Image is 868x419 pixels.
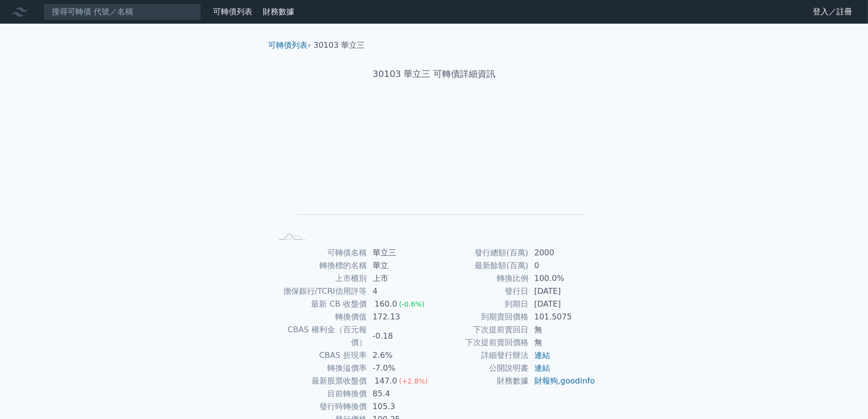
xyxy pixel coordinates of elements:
td: 下次提前賣回價格 [434,336,528,349]
td: 0 [528,259,596,272]
td: 擔保銀行/TCRI信用評等 [273,285,367,298]
td: 華立 [367,259,434,272]
td: 101.5075 [528,311,596,323]
a: 連結 [534,350,550,360]
td: 華立三 [367,246,434,259]
div: 147.0 [373,375,399,387]
td: 發行日 [434,285,528,298]
a: 可轉債列表 [269,40,308,50]
td: 無 [528,336,596,349]
td: CBAS 權利金（百元報價） [273,323,367,349]
td: , [528,375,596,387]
a: 財務數據 [263,7,294,16]
td: 公開說明書 [434,362,528,375]
td: 上市 [367,272,434,285]
span: (-0.6%) [399,300,425,308]
td: [DATE] [528,285,596,298]
td: 下次提前賣回日 [434,323,528,336]
td: 到期日 [434,298,528,311]
a: goodinfo [560,376,595,385]
td: 到期賣回價格 [434,311,528,323]
td: 最新股票收盤價 [273,375,367,387]
li: 30103 華立三 [313,39,365,51]
td: 上市櫃別 [273,272,367,285]
a: 連結 [534,363,550,373]
td: 轉換價值 [273,311,367,323]
td: 最新餘額(百萬) [434,259,528,272]
td: 100.0% [528,272,596,285]
td: 最新 CB 收盤價 [273,298,367,311]
td: 可轉債名稱 [273,246,367,259]
td: 發行時轉換價 [273,400,367,413]
td: [DATE] [528,298,596,311]
td: -0.18 [367,323,434,349]
a: 登入／註冊 [805,4,860,20]
td: 轉換溢價率 [273,362,367,375]
input: 搜尋可轉債 代號／名稱 [43,3,201,20]
td: 4 [367,285,434,298]
td: 2000 [528,246,596,259]
td: -7.0% [367,362,434,375]
div: 160.0 [373,298,399,311]
span: (+2.8%) [399,377,428,385]
td: 詳細發行辦法 [434,349,528,362]
td: 轉換比例 [434,272,528,285]
td: 105.3 [367,400,434,413]
td: 轉換標的名稱 [273,259,367,272]
g: Chart [288,111,584,229]
h1: 30103 華立三 可轉債詳細資訊 [261,67,608,81]
a: 可轉債列表 [213,7,252,16]
td: 財務數據 [434,375,528,387]
td: 85.4 [367,387,434,400]
td: 目前轉換價 [273,387,367,400]
td: 發行總額(百萬) [434,246,528,259]
a: 財報狗 [534,376,558,385]
td: 2.6% [367,349,434,362]
li: › [269,39,311,51]
td: CBAS 折現率 [273,349,367,362]
td: 172.13 [367,311,434,323]
td: 無 [528,323,596,336]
